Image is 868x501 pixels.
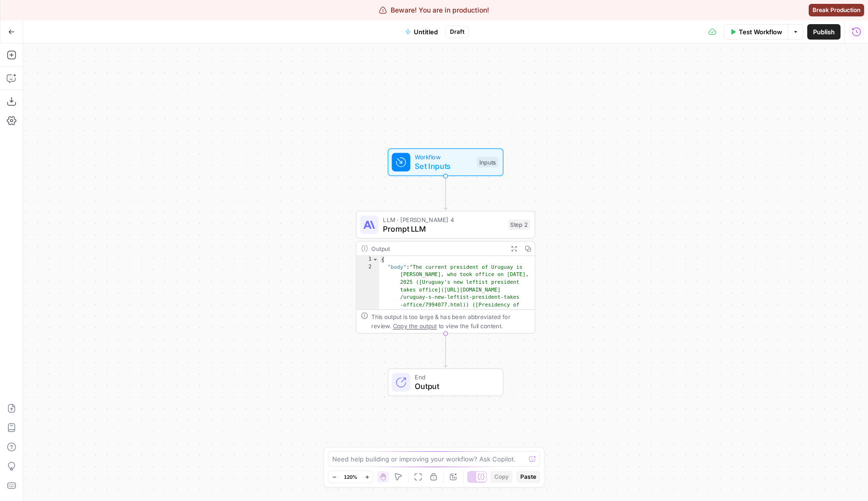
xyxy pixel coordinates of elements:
button: Untitled [399,24,444,40]
button: Publish [807,24,841,40]
button: Break Production [809,4,864,16]
button: Copy [490,471,513,483]
span: Prompt LLM [383,223,503,235]
span: 120% [344,473,357,481]
g: Edge from step_2 to end [444,334,447,367]
span: End [415,373,493,382]
span: Copy [494,473,509,481]
span: Break Production [813,6,860,14]
span: Publish [813,27,835,37]
div: LLM · [PERSON_NAME] 4Prompt LLMStep 2Output{ "body":"The current president of Uruguay is [PERSON_... [356,211,535,334]
span: Output [415,380,493,392]
button: Test Workflow [724,24,788,40]
div: Inputs [477,157,498,167]
span: Toggle code folding, rows 1 through 3 [372,256,379,264]
div: Output [371,244,503,253]
button: Paste [516,471,540,483]
span: Test Workflow [739,27,782,37]
span: Untitled [414,27,438,37]
span: LLM · [PERSON_NAME] 4 [383,215,503,224]
span: Copy the output [393,322,437,329]
div: Beware! You are in production! [379,5,489,15]
div: EndOutput [356,368,535,396]
span: Paste [520,473,536,481]
div: Step 2 [508,220,530,230]
g: Edge from start to step_2 [444,176,447,210]
span: Set Inputs [415,160,472,172]
span: Workflow [415,153,472,162]
div: 1 [356,256,379,264]
span: Draft [450,28,464,36]
div: This output is too large & has been abbreviated for review. to view the full content. [371,312,530,331]
div: WorkflowSet InputsInputs [356,148,535,176]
